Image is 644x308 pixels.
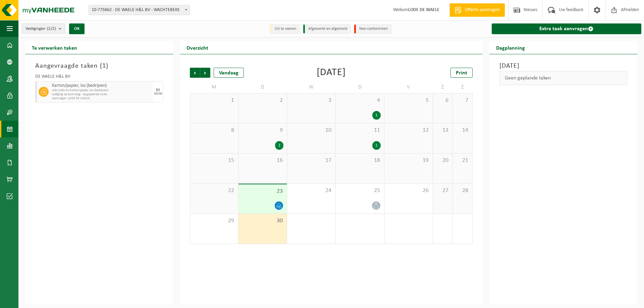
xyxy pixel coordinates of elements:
[388,187,429,194] span: 26
[52,93,151,97] span: Lediging op aanvraag - op geplande route
[242,157,283,164] span: 16
[463,7,501,13] span: Offerte aanvragen
[242,127,283,134] span: 9
[242,217,283,225] span: 30
[102,63,106,69] span: 1
[238,81,287,93] td: D
[339,187,381,194] span: 25
[290,97,332,104] span: 3
[408,7,439,12] strong: LODE DE WAELE
[456,97,469,104] span: 7
[190,68,200,78] span: Vorige
[388,127,429,134] span: 12
[194,127,235,134] span: 8
[190,81,238,93] td: M
[384,81,433,93] td: V
[52,88,151,93] span: WB-1100-CU karton/papier, los (bedrijven)
[388,157,429,164] span: 19
[388,97,429,104] span: 5
[456,127,469,134] span: 14
[35,61,163,71] h3: Aangevraagde taken ( )
[354,24,391,34] li: Non-conformiteit
[433,81,453,93] td: Z
[214,68,244,78] div: Vandaag
[456,157,469,164] span: 21
[200,68,210,78] span: Volgende
[194,157,235,164] span: 15
[492,23,641,34] a: Extra taak aanvragen
[336,81,384,93] td: D
[156,88,160,92] div: DI
[339,97,381,104] span: 4
[89,5,190,15] span: 10-775662 - DE WAELE H&L BV - WACHTEBEKE
[25,24,56,34] span: Vestigingen
[499,61,627,71] h3: [DATE]
[25,41,84,54] h2: Te verwerken taken
[489,41,532,54] h2: Dagplanning
[69,23,85,34] button: OK
[89,5,190,15] span: 10-775662 - DE WAELE H&L BV - WACHTEBEKE
[47,26,56,31] count: (2/2)
[456,70,467,76] span: Print
[52,83,151,88] span: Karton/papier, los (bedrijven)
[180,41,215,54] h2: Overzicht
[242,97,283,104] span: 2
[436,97,449,104] span: 6
[372,141,381,150] div: 1
[194,97,235,104] span: 1
[287,81,336,93] td: W
[290,157,332,164] span: 17
[22,23,65,34] button: Vestigingen(2/2)
[453,81,473,93] td: Z
[449,3,505,17] a: Offerte aanvragen
[450,68,473,78] a: Print
[194,217,235,225] span: 29
[303,24,351,34] li: Afgewerkt en afgemeld
[194,187,235,194] span: 22
[339,157,381,164] span: 18
[436,157,449,164] span: 20
[35,74,163,81] div: DE WAELE H&L BV
[499,71,627,85] div: Geen geplande taken
[242,188,283,195] span: 23
[154,92,162,96] div: 30/09
[290,127,332,134] span: 10
[317,68,346,78] div: [DATE]
[436,127,449,134] span: 13
[456,187,469,194] span: 28
[270,24,300,34] li: Uit te voeren
[436,187,449,194] span: 27
[372,111,381,120] div: 1
[290,187,332,194] span: 24
[275,141,283,150] div: 2
[52,97,151,101] span: Aanvrager: LODE DE WAELE
[339,127,381,134] span: 11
